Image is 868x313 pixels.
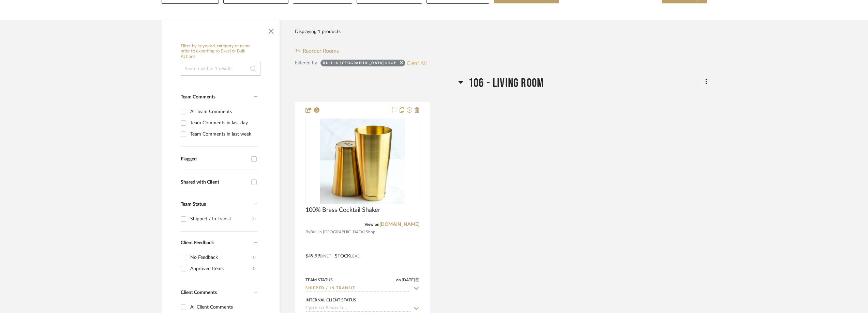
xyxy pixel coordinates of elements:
span: Team Status [181,202,206,207]
div: Filtered by [295,59,317,67]
div: Internal Client Status [305,297,356,303]
div: (1) [252,263,256,274]
img: 100% Brass Cocktail Shaker [320,119,405,204]
input: Search within 1 results [181,62,260,76]
div: Team Comments in last week [190,129,256,140]
div: All Team Comments [190,106,256,117]
a: [DOMAIN_NAME] [379,222,419,227]
input: Type to Search… [305,285,411,292]
button: Reorder Rooms [295,47,339,55]
div: Team Status [305,277,333,283]
div: No Feedback [190,252,252,263]
div: Displaying 1 products [295,25,341,38]
span: Reorder Rooms [303,47,339,55]
span: on [396,278,401,282]
button: Close [264,23,278,37]
span: Bull in [GEOGRAPHIC_DATA] Shop [310,229,375,235]
div: Approved Items [190,263,252,274]
span: Client Feedback [181,240,214,245]
div: All Client Comments [190,302,256,313]
h6: Filter by keyword, category or name prior to exporting to Excel or Bulk Actions [181,44,260,60]
span: Team Comments [181,95,215,99]
span: 100% Brass Cocktail Shaker [305,206,380,214]
div: 0 [306,118,419,204]
div: Team Comments in last day [190,118,256,128]
div: Flagged [181,156,248,162]
div: Shared with Client [181,179,248,185]
input: Type to Search… [305,306,411,312]
span: By [305,229,310,235]
span: View on [364,222,379,226]
span: 106 - Living Room [468,76,544,91]
span: [DATE] [401,278,416,282]
div: Shipped / In Transit [190,214,252,224]
div: Bull in [GEOGRAPHIC_DATA] Shop [323,61,396,67]
div: (1) [252,214,256,224]
button: Clear All [407,59,427,67]
span: Client Comments [181,290,217,295]
div: (1) [252,252,256,263]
